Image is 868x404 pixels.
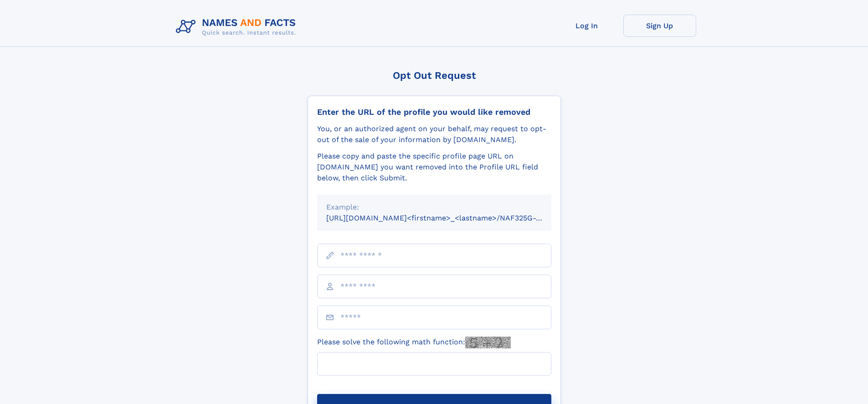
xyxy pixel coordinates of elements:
[326,214,569,222] small: [URL][DOMAIN_NAME]<firstname>_<lastname>/NAF325G-xxxxxxxx
[550,15,623,37] a: Log In
[308,70,561,81] div: Opt Out Request
[326,202,542,213] div: Example:
[317,337,511,348] label: Please solve the following math function:
[623,15,696,37] a: Sign Up
[317,151,551,184] div: Please copy and paste the specific profile page URL on [DOMAIN_NAME] you want removed into the Pr...
[172,15,303,39] img: Logo Names and Facts
[317,107,551,117] div: Enter the URL of the profile you would like removed
[317,123,551,145] div: You, or an authorized agent on your behalf, may request to opt-out of the sale of your informatio...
